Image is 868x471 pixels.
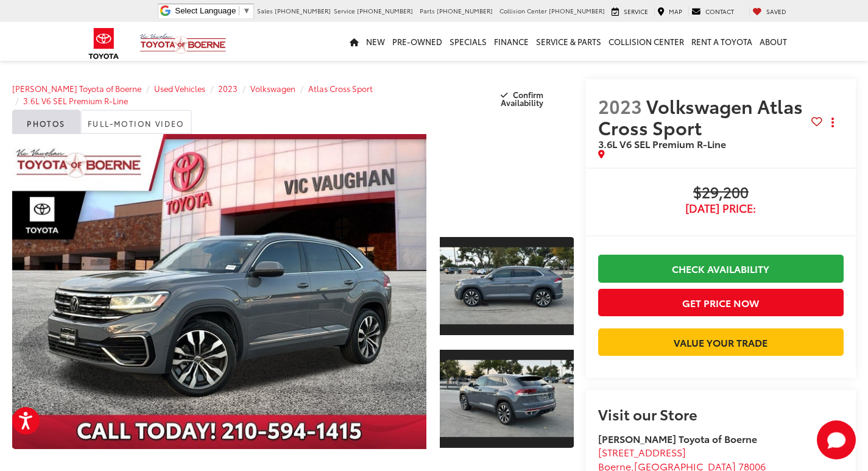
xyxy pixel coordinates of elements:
span: 3.6L V6 SEL Premium R-Line [598,136,726,151]
a: Used Vehicles [154,83,205,94]
a: Check Availability [598,255,844,282]
img: 2023 Volkswagen Atlas Cross Sport 3.6L V6 SEL Premium R-Line [439,247,575,325]
a: Collision Center [605,22,688,61]
a: Expand Photo 2 [440,349,574,449]
a: Expand Photo 0 [12,134,426,449]
a: Finance [490,22,532,61]
a: Full-Motion Video [80,110,192,134]
span: $29,200 [598,184,844,202]
a: Pre-Owned [389,22,446,61]
a: Value Your Trade [598,328,844,356]
span: [PHONE_NUMBER] [357,6,413,15]
button: Toggle Chat Window [817,420,856,459]
a: Rent a Toyota [688,22,756,61]
a: Service [609,7,651,16]
span: ​ [239,6,239,15]
span: Collision Center [499,6,547,15]
img: Vic Vaughan Toyota of Boerne [139,33,227,54]
a: 2023 [218,83,238,94]
span: Saved [766,7,786,16]
span: [DATE] Price: [598,202,844,214]
button: Confirm Availability [473,84,573,105]
a: About [756,22,791,61]
span: Contact [705,7,734,16]
img: Toyota [81,24,127,63]
span: dropdown dots [831,118,834,127]
h2: Visit our Store [598,406,844,422]
a: Volkswagen [250,83,295,94]
a: [PERSON_NAME] Toyota of Boerne [12,83,141,94]
a: My Saved Vehicles [749,7,789,16]
img: 2023 Volkswagen Atlas Cross Sport 3.6L V6 SEL Premium R-Line [8,133,431,450]
a: Home [346,22,362,61]
span: Sales [257,6,273,15]
span: Confirm Availability [501,89,543,108]
a: Service & Parts: Opens in a new tab [532,22,605,61]
span: ▼ [242,6,250,15]
a: 3.6L V6 SEL Premium R-Line [23,95,128,106]
a: Expand Photo 1 [440,236,574,336]
span: [STREET_ADDRESS] [598,445,686,459]
img: 2023 Volkswagen Atlas Cross Sport 3.6L V6 SEL Premium R-Line [439,360,575,437]
span: 2023 [598,93,642,119]
span: [PHONE_NUMBER] [437,6,493,15]
svg: Start Chat [817,420,856,459]
a: Photos [12,110,80,134]
a: Atlas Cross Sport [308,83,373,94]
span: Map [669,7,682,16]
span: [PHONE_NUMBER] [549,6,605,15]
div: View Full-Motion Video [440,134,574,224]
a: Map [654,7,685,16]
a: Select Language​ [175,6,250,15]
span: Service [334,6,355,15]
strong: [PERSON_NAME] Toyota of Boerne [598,431,757,445]
a: Contact [688,7,737,16]
span: Select Language [175,6,236,15]
button: Actions [822,112,844,133]
button: Get Price Now [598,289,844,316]
a: Specials [446,22,490,61]
span: Parts [420,6,435,15]
span: Service [624,7,648,16]
span: Volkswagen Atlas Cross Sport [598,93,803,140]
span: [PHONE_NUMBER] [275,6,331,15]
a: New [362,22,389,61]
